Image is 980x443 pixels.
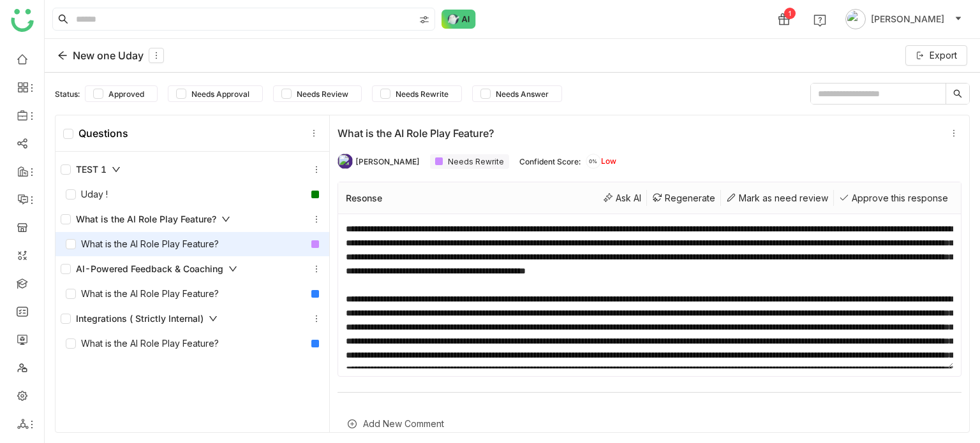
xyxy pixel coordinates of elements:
[905,45,967,66] button: Export
[61,212,230,226] div: What is the AI Role Play Feature?
[338,154,353,169] img: 684a9b6bde261c4b36a3d2e3
[55,89,80,99] div: Status:
[647,190,721,206] div: Regenerate
[721,190,834,206] div: Mark as need review
[66,287,219,301] div: What is the AI Role Play Feature?
[845,9,866,29] img: avatar
[61,262,237,276] div: AI-Powered Feedback & Coaching
[338,408,961,439] div: Add New Comment
[56,207,329,232] div: What is the AI Role Play Feature?
[784,8,796,19] div: 1
[11,9,34,32] img: logo
[346,192,382,203] div: Resonse
[57,48,164,63] div: New one Uday
[63,127,128,140] div: Questions
[930,48,957,62] span: Export
[813,14,826,27] img: help.svg
[519,157,581,166] div: Confident Score:
[56,256,329,282] div: AI-Powered Feedback & Coaching
[491,89,554,99] span: Needs Answer
[586,159,601,164] span: 0%
[871,12,944,26] span: [PERSON_NAME]
[586,154,616,169] div: Low
[338,127,941,140] div: What is the AI Role Play Feature?
[834,190,953,206] div: Approve this response
[598,190,647,206] div: Ask AI
[66,237,219,251] div: What is the AI Role Play Feature?
[56,157,329,182] div: TEST 1
[186,89,255,99] span: Needs Approval
[390,89,454,99] span: Needs Rewrite
[56,306,329,331] div: Integrations ( Strictly Internal)
[103,89,149,99] span: Approved
[442,10,476,29] img: ask-buddy-normal.svg
[843,9,965,29] button: [PERSON_NAME]
[61,312,218,326] div: Integrations ( Strictly Internal)
[355,157,420,166] div: [PERSON_NAME]
[292,89,353,99] span: Needs Review
[66,337,219,351] div: What is the AI Role Play Feature?
[66,187,108,201] div: Uday !
[430,154,509,169] div: Needs Rewrite
[419,15,429,25] img: search-type.svg
[61,163,121,177] div: TEST 1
